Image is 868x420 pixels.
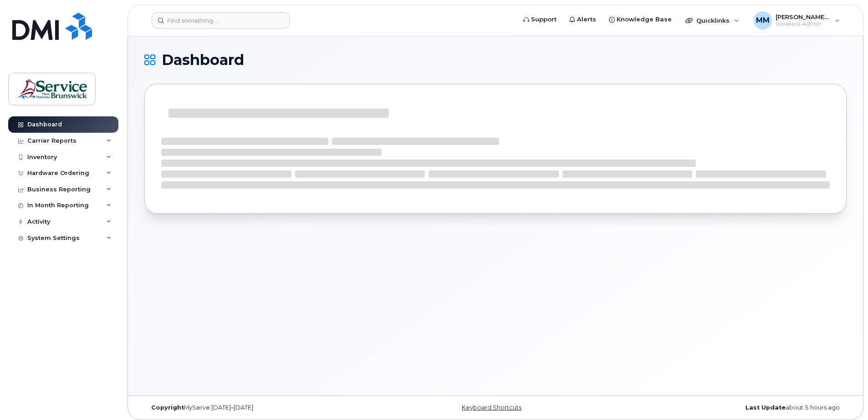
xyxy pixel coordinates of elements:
[144,404,378,411] div: MyServe [DATE]–[DATE]
[613,404,847,411] div: about 5 hours ago
[745,404,786,411] strong: Last Update
[151,404,184,411] strong: Copyright
[462,404,521,411] a: Keyboard Shortcuts
[162,53,244,67] span: Dashboard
